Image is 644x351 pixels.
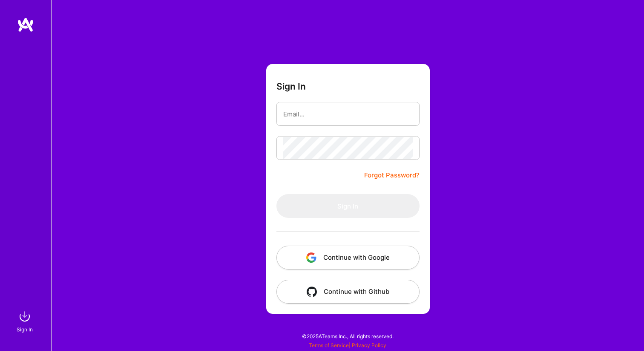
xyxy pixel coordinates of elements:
[364,170,420,180] a: Forgot Password?
[309,342,386,348] span: |
[276,280,420,304] button: Continue with Github
[309,342,349,348] a: Terms of Service
[306,252,316,263] img: icon
[276,246,420,270] button: Continue with Google
[51,325,644,347] div: © 2025 ATeams Inc., All rights reserved.
[352,342,386,348] a: Privacy Policy
[276,81,306,92] h3: Sign In
[276,194,420,218] button: Sign In
[17,17,34,32] img: logo
[16,308,33,325] img: sign in
[307,287,317,297] img: icon
[17,325,33,334] div: Sign In
[18,308,33,334] a: sign inSign In
[283,103,413,125] input: Email...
